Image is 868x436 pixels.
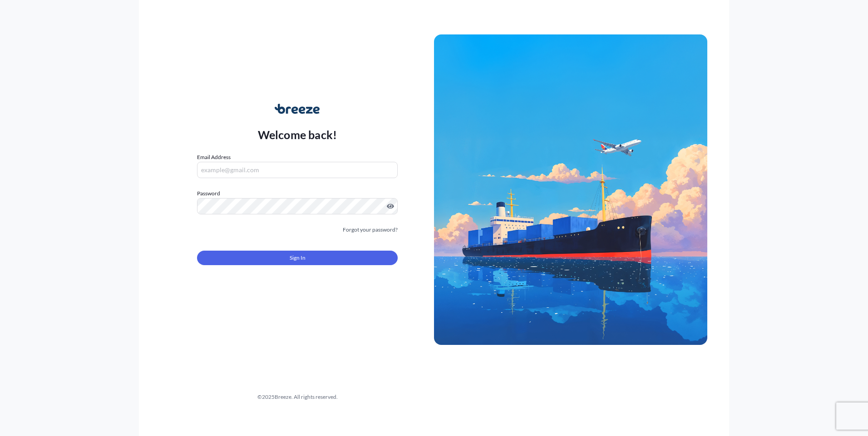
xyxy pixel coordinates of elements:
[258,127,337,142] p: Welcome back!
[197,162,398,178] input: example@gmail.com
[290,253,306,262] span: Sign In
[197,153,231,162] label: Email Address
[197,251,398,265] button: Sign In
[161,392,434,402] div: © 2025 Breeze. All rights reserved.
[387,203,394,210] button: Show password
[343,225,398,234] a: Forgot your password?
[197,189,398,198] label: Password
[434,34,707,344] img: Ship illustration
